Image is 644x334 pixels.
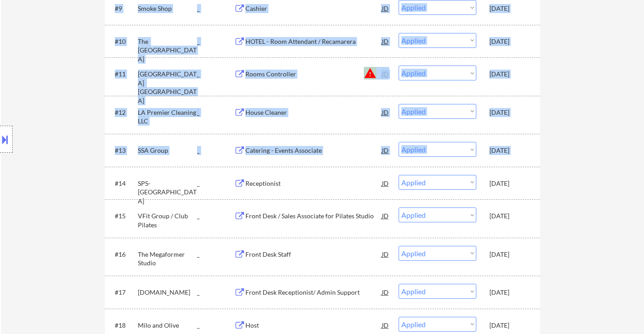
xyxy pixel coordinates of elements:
[197,146,234,155] div: _
[138,70,197,105] div: [GEOGRAPHIC_DATA] [GEOGRAPHIC_DATA]
[381,246,390,262] div: JD
[381,33,390,49] div: JD
[245,288,382,297] div: Front Desk Receptionist/ Admin Support
[381,66,390,82] div: JD
[138,288,197,297] div: [DOMAIN_NAME]
[245,4,382,13] div: Cashier
[197,37,234,46] div: _
[489,146,529,155] div: [DATE]
[138,250,197,268] div: The Megaformer Studio
[245,321,382,330] div: Host
[197,70,234,79] div: _
[489,70,529,79] div: [DATE]
[138,146,197,155] div: SSA Group
[489,4,529,13] div: [DATE]
[364,67,376,80] button: warning
[489,37,529,46] div: [DATE]
[489,250,529,259] div: [DATE]
[489,212,529,221] div: [DATE]
[115,250,131,259] div: #16
[245,108,382,117] div: House Cleaner
[197,108,234,117] div: _
[115,37,131,46] div: #10
[245,179,382,188] div: Receptionist
[115,288,131,297] div: #17
[197,321,234,330] div: _
[115,321,131,330] div: #18
[138,37,197,64] div: The [GEOGRAPHIC_DATA]
[197,288,234,297] div: _
[489,288,529,297] div: [DATE]
[138,321,197,330] div: Milo and Olive
[381,284,390,300] div: JD
[245,146,382,155] div: Catering - Events Associate
[245,70,382,79] div: Rooms Controller
[489,321,529,330] div: [DATE]
[245,37,382,46] div: HOTEL - Room Attendant / Recamarera
[115,4,131,13] div: #9
[138,179,197,206] div: SPS-[GEOGRAPHIC_DATA]
[197,4,234,13] div: _
[381,142,390,158] div: JD
[381,317,390,333] div: JD
[197,212,234,221] div: _
[138,212,197,229] div: VFit Group / Club Pilates
[138,4,197,13] div: Smoke Shop
[381,104,390,120] div: JD
[197,250,234,259] div: _
[245,250,382,259] div: Front Desk Staff
[197,179,234,188] div: _
[245,212,382,221] div: Front Desk / Sales Associate for Pilates Studio
[138,108,197,126] div: LA Premier Cleaning LLC
[489,108,529,117] div: [DATE]
[489,179,529,188] div: [DATE]
[381,207,390,224] div: JD
[381,175,390,191] div: JD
